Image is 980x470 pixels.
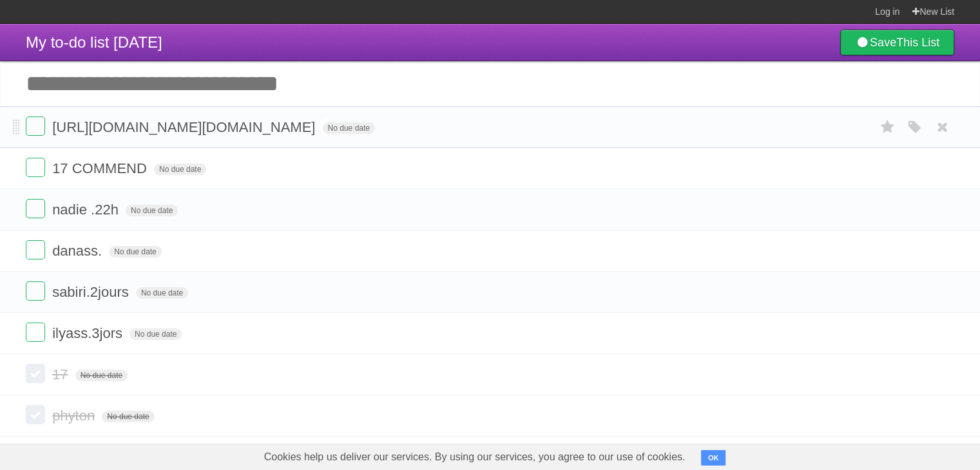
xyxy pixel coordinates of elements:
span: danass. [52,243,105,259]
a: SaveThis List [840,30,954,55]
b: This List [896,36,939,49]
span: [URL][DOMAIN_NAME][DOMAIN_NAME] [52,119,318,135]
label: Done [26,158,45,177]
span: My to-do list [DATE] [26,33,162,51]
span: No due date [136,287,188,299]
span: No due date [154,164,206,175]
span: sabiri.2jours [52,284,132,300]
label: Done [26,240,45,259]
span: No due date [130,328,182,340]
label: Done [26,117,45,136]
button: OK [701,450,726,465]
span: Cookies help us deliver our services. By using our services, you agree to our use of cookies. [251,444,698,470]
span: No due date [126,205,178,216]
span: No due date [102,411,154,422]
span: nadie .22h [52,202,122,218]
span: No due date [109,246,161,258]
span: phyton [52,408,98,424]
label: Done [26,323,45,342]
span: 17 COMMEND [52,160,150,176]
label: Done [26,405,45,424]
label: Done [26,364,45,383]
label: Done [26,199,45,218]
span: 17 [52,366,71,382]
label: Done [26,281,45,301]
span: No due date [323,122,375,134]
span: ilyass.3jors [52,325,126,341]
span: No due date [75,370,128,381]
label: Star task [876,117,900,138]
